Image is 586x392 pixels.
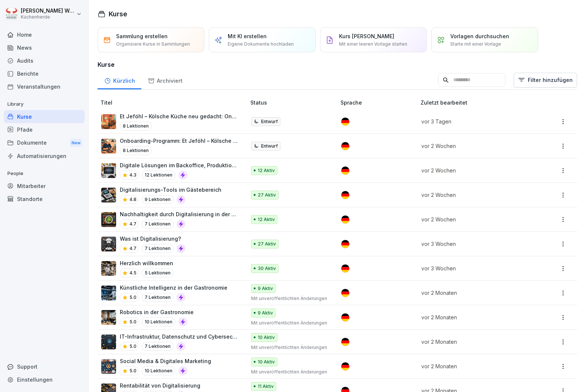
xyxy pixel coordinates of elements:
img: beunn5n55mp59b8rkywsd0ne.png [101,310,116,325]
p: Nachhaltigkeit durch Digitalisierung in der Gastronomie [120,210,238,218]
a: Audits [4,54,85,67]
p: vor 2 Wochen [421,215,528,223]
img: de.svg [341,313,349,322]
p: Rentabilität von Digitalisierung [120,382,200,389]
p: Et Jeföhl – Kölsche Küche neu gedacht: Onboarding-Programm [120,112,238,120]
p: 10 Lektionen [142,366,175,375]
img: de.svg [341,142,349,150]
div: Dokumente [4,136,85,150]
p: 9 Lektionen [142,195,174,204]
a: Home [4,28,85,41]
p: Starte mit einer Vorlage [450,41,501,47]
div: Mitarbeiter [4,179,85,192]
a: Kurse [4,110,85,123]
p: vor 2 Monaten [421,313,528,321]
a: Standorte [4,192,85,205]
p: Digitale Lösungen im Backoffice, Produktion und Mitarbeiter [120,161,238,169]
p: 11 Aktiv [258,383,274,390]
img: u5o6hwt2vfcozzv2rxj2ipth.png [101,188,116,202]
a: Veranstaltungen [4,80,85,93]
p: vor 2 Wochen [421,191,528,199]
p: People [4,168,85,179]
a: Berichte [4,67,85,80]
p: vor 2 Monaten [421,289,528,297]
p: 5 Lektionen [142,269,174,277]
p: Mit einer leeren Vorlage starten [339,41,407,47]
p: vor 3 Wochen [421,264,528,272]
p: 12 Aktiv [258,167,275,174]
p: vor 2 Wochen [421,142,528,150]
img: de.svg [341,289,349,297]
div: Support [4,360,85,373]
p: Social Media & Digitales Marketing [120,357,211,365]
p: 10 Lektionen [142,317,175,326]
p: Entwurf [261,118,278,125]
p: 4.5 [129,270,136,276]
a: Kürzlich [98,70,141,89]
p: 12 Lektionen [142,171,175,179]
p: Eigene Dokumente hochladen [228,41,294,47]
img: ivkgprbnrw7vv10q8ezsqqeo.png [101,286,116,300]
img: de.svg [341,264,349,273]
p: 5.0 [129,368,136,374]
img: xu6l737wakikim15m16l3o4n.png [101,139,116,154]
p: Kurs [PERSON_NAME] [339,32,394,40]
p: 27 Aktiv [258,192,276,198]
img: de.svg [341,215,349,224]
a: News [4,41,85,54]
p: 7 Lektionen [142,293,174,302]
div: Einstellungen [4,373,85,386]
img: de.svg [341,240,349,248]
img: de.svg [341,167,349,175]
p: 4.3 [129,172,136,178]
img: f56tjaoqzv3sbdd4hjqdf53s.png [101,335,116,349]
p: 8 Lektionen [120,146,152,155]
p: 9 Aktiv [258,285,273,292]
p: Vorlagen durchsuchen [450,32,509,40]
p: [PERSON_NAME] Wessel [21,8,75,14]
p: 7 Lektionen [142,342,174,351]
p: vor 2 Monaten [421,362,528,370]
p: Zuletzt bearbeitet [421,99,537,106]
p: 4.8 [129,196,136,203]
p: 4.7 [129,245,136,252]
p: 12 Aktiv [258,216,275,223]
p: Sprache [340,99,418,106]
p: Herzlich willkommen [120,259,174,267]
h3: Kurse [98,60,577,69]
p: Library [4,98,85,110]
p: 30 Aktiv [258,265,276,272]
p: Entwurf [261,143,278,149]
p: 7 Lektionen [142,244,174,253]
p: Organisiere Kurse in Sammlungen [116,41,190,47]
a: Automatisierungen [4,149,85,162]
div: New [70,139,82,147]
p: 4.7 [129,221,136,227]
p: 5.0 [129,319,136,325]
p: Mit unveröffentlichten Änderungen [251,295,329,302]
p: Robotics in der Gastronomie [120,308,194,316]
p: IT-Infrastruktur, Datenschutz und Cybersecurity [120,333,238,340]
p: 27 Aktiv [258,241,276,247]
p: Mit KI erstellen [228,32,267,40]
p: Mit unveröffentlichten Änderungen [251,369,329,375]
p: Status [250,99,338,106]
p: 5.0 [129,343,136,350]
img: b4v4bxp9jqg7hrh1pj61uj98.png [101,212,116,227]
p: vor 2 Monaten [421,338,528,346]
p: 5.0 [129,294,136,301]
p: Sammlung erstellen [116,32,168,40]
p: Was ist Digitalisierung? [120,235,185,243]
img: de.svg [341,338,349,346]
a: DokumenteNew [4,136,85,150]
p: Digitalisierungs-Tools im Gästebereich [120,186,221,194]
img: de.svg [341,191,349,199]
